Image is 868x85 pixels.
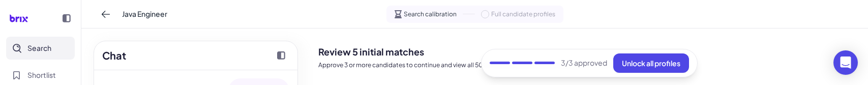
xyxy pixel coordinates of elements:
span: 3 /3 approved [561,58,607,69]
p: Approve 3 or more candidates to continue and view all 500+ profiles.Add selected candidates to sh... [318,61,860,70]
button: Search [6,37,75,60]
span: Full candidate profiles [491,10,555,19]
button: Unlock all profiles [613,53,689,73]
span: Unlock all profiles [622,59,680,68]
h2: Chat [102,48,126,63]
span: Search [27,43,51,53]
span: Search calibration [404,10,457,19]
span: Java Engineer [122,9,167,19]
button: Collapse chat [273,47,289,64]
div: Open Intercom Messenger [833,50,858,75]
h2: Review 5 initial matches [318,45,860,59]
span: Shortlist [27,70,56,80]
